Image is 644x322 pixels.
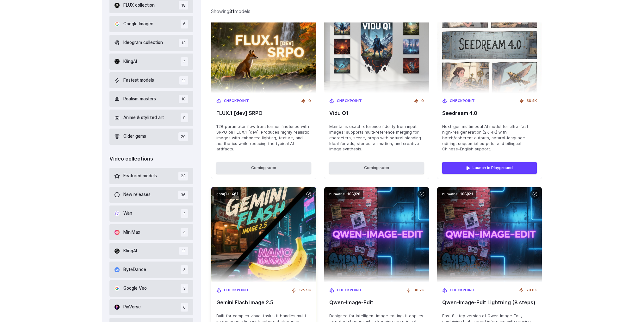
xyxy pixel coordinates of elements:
[123,229,140,236] span: MiniMax
[123,304,141,311] span: PixVerse
[123,2,155,9] span: FLUX collection
[109,35,193,51] button: Ideogram collection 13
[123,77,154,84] span: Fastest models
[181,284,188,293] span: 3
[450,287,475,293] span: Checkpoint
[329,124,424,152] span: Maintains exact reference fidelity from input images; supports multi‑reference merging for charac...
[109,280,193,296] button: Google Veo 3
[299,287,311,293] span: 175.9K
[421,98,424,104] span: 0
[181,265,188,274] span: 3
[224,287,249,293] span: Checkpoint
[109,262,193,278] button: ByteDance 3
[181,228,188,237] span: 4
[437,187,542,282] img: Qwen‑Image‑Edit Lightning (8 steps)
[123,58,137,65] span: KlingAI
[414,287,424,293] span: 30.2K
[109,129,193,145] button: Older gems 20
[229,9,234,14] strong: 31
[123,96,156,103] span: Realism masters
[179,39,188,47] span: 13
[179,247,188,255] span: 11
[181,20,188,28] span: 6
[442,110,537,116] span: Seedream 4.0
[181,113,188,122] span: 9
[337,98,362,104] span: Checkpoint
[109,224,193,240] button: MiniMax 4
[123,21,153,28] span: Google Imagen
[109,187,193,203] button: New releases 36
[109,168,193,184] button: Featured models 23
[181,303,188,312] span: 6
[123,285,147,292] span: Google Veo
[109,155,193,163] div: Video collections
[214,190,241,199] code: google:4@1
[327,190,363,199] code: runware:108@20
[179,76,188,85] span: 11
[224,98,249,104] span: Checkpoint
[216,300,311,306] span: Gemini Flash Image 2.5
[440,190,476,199] code: runware:108@21
[526,287,537,293] span: 20.0K
[123,210,132,217] span: Wan
[123,191,151,198] span: New releases
[442,300,537,306] span: Qwen‑Image‑Edit Lightning (8 steps)
[442,124,537,152] span: Next-gen multimodal AI model for ultra-fast high-res generation (2K–4K) with batch/coherent outpu...
[123,133,146,140] span: Older gems
[329,162,424,174] button: Coming soon
[527,98,537,104] span: 38.4K
[178,132,188,141] span: 20
[450,98,475,104] span: Checkpoint
[329,110,424,116] span: Vidu Q1
[123,248,137,255] span: KlingAI
[123,173,157,180] span: Featured models
[178,191,188,199] span: 36
[216,110,311,116] span: FLUX.1 [dev] SRPO
[109,72,193,88] button: Fastest models 11
[337,287,362,293] span: Checkpoint
[181,209,188,218] span: 4
[329,300,424,306] span: Qwen‑Image‑Edit
[211,8,251,15] div: Showing models
[206,182,321,287] img: Gemini Flash Image 2.5
[123,266,146,273] span: ByteDance
[324,187,429,282] img: Qwen‑Image‑Edit
[109,205,193,222] button: Wan 4
[308,98,311,104] span: 0
[216,124,311,152] span: 12B‑parameter flow transformer finetuned with SRPO on FLUX.1 [dev]. Produces highly realistic ima...
[123,39,163,46] span: Ideogram collection
[123,114,164,121] span: Anime & stylized art
[216,162,311,174] button: Coming soon
[109,110,193,126] button: Anime & stylized art 9
[178,172,188,180] span: 23
[109,54,193,70] button: KlingAI 4
[179,95,188,103] span: 18
[181,57,188,66] span: 4
[442,162,537,174] a: Launch in Playground
[109,16,193,32] button: Google Imagen 6
[109,243,193,259] button: KlingAI 11
[109,299,193,315] button: PixVerse 6
[179,1,188,9] span: 18
[109,91,193,107] button: Realism masters 18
